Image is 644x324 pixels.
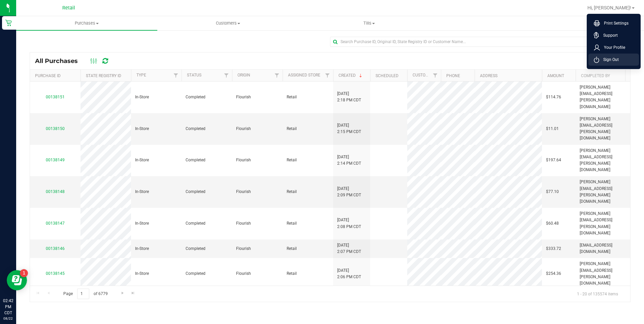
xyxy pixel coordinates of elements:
span: $114.76 [546,94,561,100]
a: Phone [446,73,460,78]
input: 1 [77,289,89,299]
li: Sign Out [588,54,639,66]
span: Page of 6779 [58,289,113,299]
span: All Purchases [35,57,85,65]
span: Support [599,32,618,39]
span: Retail [287,246,297,252]
iframe: Resource center unread badge [20,269,28,277]
span: $11.01 [546,126,559,132]
span: Flourish [236,94,251,100]
th: Completed By [576,70,626,82]
span: In-Store [135,94,149,100]
iframe: Resource center [7,270,27,290]
span: [PERSON_NAME][EMAIL_ADDRESS][PERSON_NAME][DOMAIN_NAME] [580,148,622,173]
a: Customer [413,73,433,77]
span: In-Store [135,157,149,163]
span: In-Store [135,126,149,132]
span: [DATE] 2:08 PM CDT [337,217,361,230]
span: Hi, [PERSON_NAME]! [587,5,631,10]
span: Retail [287,189,297,195]
span: Your Profile [600,44,625,51]
a: 00138151 [46,95,65,99]
a: Purchases [16,16,157,30]
a: Address [480,73,497,78]
span: Retail [287,157,297,163]
a: Amount [547,73,564,78]
a: Filter [221,70,232,81]
span: In-Store [135,220,149,227]
a: Filter [271,70,283,81]
a: Filter [430,70,441,81]
span: [PERSON_NAME][EMAIL_ADDRESS][PERSON_NAME][DOMAIN_NAME] [580,179,622,205]
span: Flourish [236,220,251,227]
span: Retail [62,5,75,11]
a: Type [136,73,146,77]
span: Flourish [236,157,251,163]
span: $60.48 [546,220,559,227]
span: Retail [287,94,297,100]
span: [DATE] 2:14 PM CDT [337,154,361,167]
inline-svg: Retail [5,20,12,26]
span: Completed [186,157,205,163]
span: [DATE] 2:18 PM CDT [337,91,361,103]
span: Completed [186,126,205,132]
a: Support [594,32,636,39]
span: $197.64 [546,157,561,163]
span: [PERSON_NAME][EMAIL_ADDRESS][PERSON_NAME][DOMAIN_NAME] [580,84,622,110]
span: Completed [186,246,205,252]
span: Completed [186,189,205,195]
span: In-Store [135,189,149,195]
a: Tills [299,16,440,30]
span: $333.72 [546,246,561,252]
a: Created [339,73,363,78]
span: $254.36 [546,270,561,277]
span: Retail [287,220,297,227]
span: [PERSON_NAME][EMAIL_ADDRESS][PERSON_NAME][DOMAIN_NAME] [580,210,622,236]
span: In-Store [135,270,149,277]
span: [PERSON_NAME][EMAIL_ADDRESS][PERSON_NAME][DOMAIN_NAME] [580,261,622,287]
a: 00138145 [46,271,65,276]
a: 00138148 [46,189,65,194]
a: State Registry ID [86,73,121,78]
a: Purchase ID [35,73,61,78]
span: Tills [299,20,440,26]
span: [DATE] 2:09 PM CDT [337,186,361,198]
span: Retail [287,126,297,132]
span: Flourish [236,189,251,195]
span: 1 - 20 of 135574 items [572,289,623,299]
a: Go to the next page [118,289,127,298]
span: [PERSON_NAME][EMAIL_ADDRESS][PERSON_NAME][DOMAIN_NAME] [580,116,622,142]
span: Completed [186,94,205,100]
span: Customers [158,20,298,26]
span: Retail [287,270,297,277]
a: 00138146 [46,246,65,251]
a: Customers [157,16,298,30]
span: Sign Out [599,56,619,63]
p: 08/22 [3,316,13,321]
a: Status [187,73,201,77]
a: Filter [170,70,182,81]
span: In-Store [135,246,149,252]
span: Flourish [236,126,251,132]
a: Assigned Store [288,73,320,77]
a: 00138147 [46,221,65,226]
a: Go to the last page [128,289,138,298]
span: Print Settings [600,20,629,27]
span: Flourish [236,270,251,277]
a: Scheduled [376,73,398,78]
a: 00138149 [46,158,65,162]
span: Completed [186,270,205,277]
span: [DATE] 2:07 PM CDT [337,242,361,255]
span: Flourish [236,246,251,252]
a: Origin [237,73,250,77]
span: [EMAIL_ADDRESS][DOMAIN_NAME] [580,242,622,255]
a: Filter [322,70,333,81]
span: [DATE] 2:06 PM CDT [337,267,361,280]
span: $77.10 [546,189,559,195]
input: Search Purchase ID, Original ID, State Registry ID or Customer Name... [330,37,631,47]
p: 02:42 PM CDT [3,298,13,316]
span: [DATE] 2:15 PM CDT [337,122,361,135]
a: 00138150 [46,126,65,131]
span: Purchases [16,20,157,26]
